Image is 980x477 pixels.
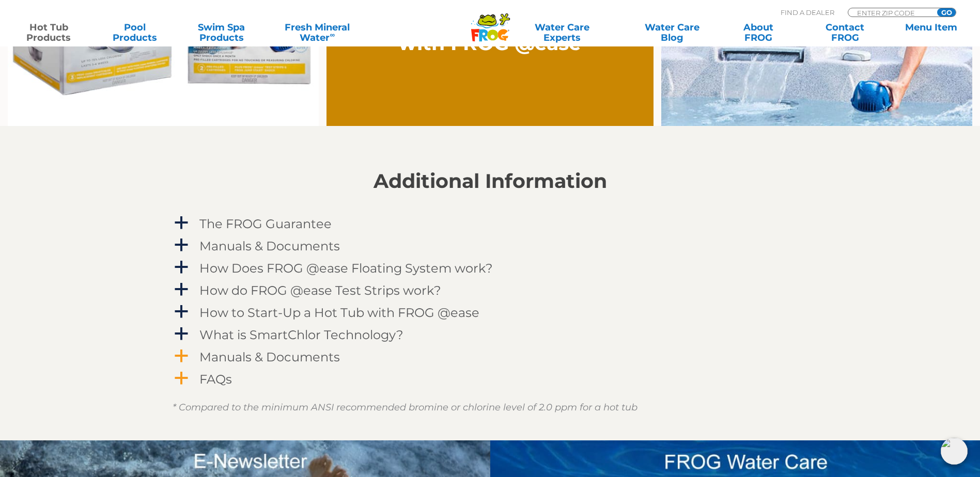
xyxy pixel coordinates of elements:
[199,306,479,320] h4: How to Start-Up a Hot Tub with FROG @ease
[174,304,189,320] span: a
[173,370,808,389] a: a FAQs
[173,236,808,256] a: a Manuals & Documents
[183,22,260,43] a: Swim SpaProducts
[173,281,808,300] a: a How do FROG @ease Test Strips work?
[174,282,189,297] span: a
[937,8,956,17] input: GO
[10,22,87,43] a: Hot TubProducts
[173,259,808,278] a: a How Does FROG @ease Floating System work?
[174,326,189,342] span: a
[199,239,340,253] h4: Manuals & Documents
[806,22,883,43] a: ContactFROG
[781,8,834,17] p: Find A Dealer
[199,261,493,275] h4: How Does FROG @ease Floating System work?
[500,22,624,43] a: Water CareExperts
[174,237,189,253] span: a
[97,22,174,43] a: PoolProducts
[893,22,970,43] a: Menu Item
[174,260,189,275] span: a
[634,22,711,43] a: Water CareBlog
[199,372,232,386] h4: FAQs
[173,402,637,413] em: * Compared to the minimum ANSI recommended bromine or chlorine level of 2.0 ppm for a hot tub
[199,328,403,342] h4: What is SmartChlor Technology?
[174,371,189,386] span: a
[173,214,808,233] a: a The FROG Guarantee
[720,22,797,43] a: AboutFROG
[199,350,340,364] h4: Manuals & Documents
[856,8,926,17] input: Zip Code Form
[269,22,365,43] a: Fresh MineralWater∞
[199,283,441,297] h4: How do FROG @ease Test Strips work?
[173,303,808,322] a: a How to Start-Up a Hot Tub with FROG @ease
[941,438,968,465] img: openIcon
[199,217,332,231] h4: The FROG Guarantee
[330,30,335,39] sup: ∞
[174,348,189,364] span: a
[173,347,808,367] a: a Manuals & Documents
[173,325,808,344] a: a What is SmartChlor Technology?
[173,170,808,193] h2: Additional Information
[174,215,189,231] span: a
